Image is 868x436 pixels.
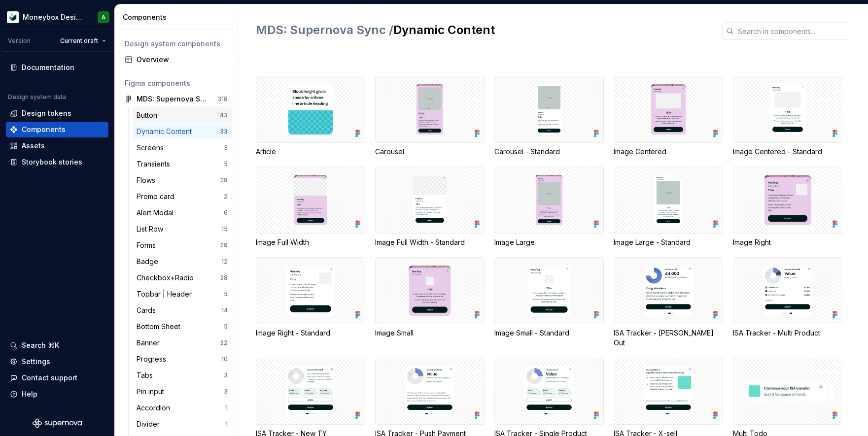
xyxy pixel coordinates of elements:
div: 29 [220,241,228,249]
div: MDS: Supernova Sync [137,94,210,104]
a: Progress10 [133,351,232,367]
div: Components [22,125,66,134]
div: 33 [220,128,228,135]
div: 6 [224,209,228,217]
a: Transients5 [133,156,232,172]
div: 1 [225,420,228,428]
a: Forms29 [133,237,232,253]
div: ISA Tracker - [PERSON_NAME] Out [614,257,723,348]
div: Forms [137,240,160,250]
div: Design system components [125,39,228,49]
span: Current draft [60,37,98,45]
div: Banner [137,338,164,348]
div: Version [8,37,31,45]
div: Image Right - Standard [256,328,365,338]
div: List Row [137,224,167,234]
div: 3 [224,144,228,152]
a: Button43 [133,107,232,123]
div: 318 [217,95,228,103]
a: Cards14 [133,302,232,318]
a: Design tokens [6,105,108,121]
button: Current draft [56,34,110,48]
div: Help [22,389,37,399]
div: Carousel - Standard [494,76,604,157]
div: Assets [22,141,45,151]
div: 15 [221,225,228,233]
input: Search in components... [734,22,850,40]
div: 43 [220,111,228,119]
a: Tabs3 [133,368,232,383]
div: Badge [137,257,162,267]
div: 14 [221,306,228,314]
div: 12 [221,258,228,266]
div: Pin input [137,387,168,397]
div: 3 [224,371,228,379]
div: 5 [224,160,228,168]
div: ISA Tracker - [PERSON_NAME] Out [614,328,723,348]
div: Image Right [733,237,842,247]
button: Search ⌘K [6,337,108,353]
div: Button [137,110,161,120]
div: 29 [220,176,228,184]
div: Carousel [375,147,485,157]
div: Image Full Width [256,167,365,247]
a: List Row15 [133,221,232,237]
div: Checkbox+Radio [137,273,198,283]
div: Image Right [733,167,842,247]
div: Image Full Width [256,237,365,247]
div: Image Small - Standard [494,328,604,338]
div: Topbar | Header [137,289,196,299]
div: Image Centered [614,147,723,157]
a: Bottom Sheet5 [133,319,232,335]
a: Flows29 [133,172,232,188]
div: 32 [220,339,228,347]
div: Search ⌘K [22,340,59,350]
span: MDS: Supernova Sync / [256,23,393,37]
div: Image Full Width - Standard [375,167,485,247]
div: Promo card [137,192,178,201]
a: Dynamic Content33 [133,124,232,139]
svg: Supernova Logo [33,418,82,428]
img: 9de6ca4a-8ec4-4eed-b9a2-3d312393a40a.png [7,11,19,23]
div: Storybook stories [22,157,82,167]
div: Tabs [137,370,157,380]
a: Checkbox+Radio38 [133,270,232,286]
div: Dynamic Content [137,127,196,136]
button: Moneybox Design SystemA [2,6,112,28]
a: Pin input3 [133,384,232,400]
div: 3 [224,388,228,396]
div: Image Large [494,237,604,247]
a: Components [6,122,108,137]
div: Figma components [125,78,228,88]
div: Image Large - Standard [614,167,723,247]
div: Divider [137,419,164,429]
div: Article [256,147,365,157]
a: Settings [6,354,108,369]
div: Cards [137,305,160,315]
div: Moneybox Design System [23,12,86,22]
a: Screens3 [133,140,232,156]
a: Topbar | Header5 [133,286,232,302]
div: 2 [224,193,228,201]
div: Image Centered [614,76,723,157]
div: Settings [22,357,50,367]
div: 38 [220,274,228,282]
a: Banner32 [133,335,232,351]
div: 10 [221,355,228,363]
div: ISA Tracker - Multi Product [733,328,842,338]
div: Components [123,12,234,22]
div: A [102,13,105,21]
button: Contact support [6,370,108,386]
div: Design system data [8,93,66,101]
div: Image Small - Standard [494,257,604,348]
h2: Dynamic Content [256,22,710,38]
div: Article [256,76,365,157]
div: Carousel [375,76,485,157]
div: 1 [225,404,228,412]
button: Help [6,386,108,402]
a: Divider1 [133,416,232,432]
div: Carousel - Standard [494,147,604,157]
div: Image Small [375,257,485,348]
div: Transients [137,159,174,169]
